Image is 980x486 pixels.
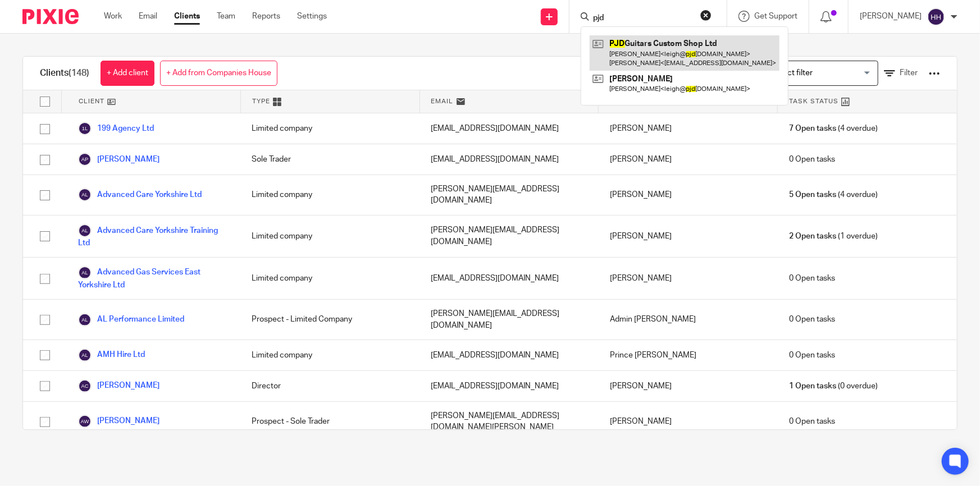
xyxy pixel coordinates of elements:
[599,300,778,340] div: Admin [PERSON_NAME]
[78,379,159,393] a: [PERSON_NAME]
[69,68,89,77] span: (148)
[768,63,872,83] input: Search for option
[78,224,92,237] img: svg%3E
[789,231,878,242] span: (1 overdue)
[431,97,454,106] span: Email
[789,231,836,242] span: 2 Open tasks
[217,11,235,22] a: Team
[789,189,836,200] span: 5 Open tasks
[34,91,56,112] input: Select all
[599,175,778,215] div: [PERSON_NAME]
[789,97,838,106] span: Task Status
[754,12,797,20] span: Get Support
[420,144,599,175] div: [EMAIL_ADDRESS][DOMAIN_NAME]
[927,8,945,26] img: svg%3E
[592,13,693,24] input: Search
[78,188,92,201] img: svg%3E
[700,10,712,21] button: Clear
[240,402,420,442] div: Prospect - Sole Trader
[789,416,835,427] span: 0 Open tasks
[420,216,599,257] div: [PERSON_NAME][EMAIL_ADDRESS][DOMAIN_NAME]
[78,313,92,327] img: svg%3E
[599,340,778,370] div: Prince [PERSON_NAME]
[40,67,89,79] h1: Clients
[78,313,184,327] a: AL Performance Limited
[240,371,420,401] div: Director
[240,113,420,144] div: Limited company
[240,175,420,215] div: Limited company
[252,11,280,22] a: Reports
[420,175,599,215] div: [PERSON_NAME][EMAIL_ADDRESS][DOMAIN_NAME]
[789,380,878,392] span: (0 overdue)
[860,11,922,22] p: [PERSON_NAME]
[900,69,918,77] span: Filter
[139,11,157,22] a: Email
[420,340,599,370] div: [EMAIL_ADDRESS][DOMAIN_NAME]
[101,61,154,86] a: + Add client
[789,273,835,284] span: 0 Open tasks
[599,402,778,442] div: [PERSON_NAME]
[420,113,599,144] div: [EMAIL_ADDRESS][DOMAIN_NAME]
[420,258,599,299] div: [EMAIL_ADDRESS][DOMAIN_NAME]
[599,258,778,299] div: [PERSON_NAME]
[78,266,92,279] img: svg%3E
[240,216,420,257] div: Limited company
[78,349,145,362] a: AMH Hire Ltd
[789,314,835,325] span: 0 Open tasks
[78,122,154,135] a: 199 Agency Ltd
[766,61,878,86] div: Search for option
[78,349,92,362] img: svg%3E
[78,379,92,393] img: svg%3E
[599,113,778,144] div: [PERSON_NAME]
[789,123,878,134] span: (4 overdue)
[420,300,599,340] div: [PERSON_NAME][EMAIL_ADDRESS][DOMAIN_NAME]
[78,415,92,428] img: svg%3E
[78,224,229,249] a: Advanced Care Yorkshire Training Ltd
[789,154,835,165] span: 0 Open tasks
[78,153,92,166] img: svg%3E
[420,402,599,442] div: [PERSON_NAME][EMAIL_ADDRESS][DOMAIN_NAME][PERSON_NAME]
[297,11,327,22] a: Settings
[725,57,940,90] div: View:
[599,216,778,257] div: [PERSON_NAME]
[599,144,778,175] div: [PERSON_NAME]
[789,189,878,200] span: (4 overdue)
[79,97,104,106] span: Client
[78,122,92,135] img: svg%3E
[252,97,270,106] span: Type
[160,61,277,86] a: + Add from Companies House
[240,258,420,299] div: Limited company
[599,371,778,401] div: [PERSON_NAME]
[78,188,202,201] a: Advanced Care Yorkshire Ltd
[789,123,836,134] span: 7 Open tasks
[78,266,229,291] a: Advanced Gas Services East Yorkshire Ltd
[104,11,122,22] a: Work
[240,300,420,340] div: Prospect - Limited Company
[240,144,420,175] div: Sole Trader
[420,371,599,401] div: [EMAIL_ADDRESS][DOMAIN_NAME]
[22,9,79,24] img: Pixie
[240,340,420,370] div: Limited company
[174,11,200,22] a: Clients
[789,380,836,392] span: 1 Open tasks
[789,350,835,361] span: 0 Open tasks
[78,415,159,428] a: [PERSON_NAME]
[78,153,159,166] a: [PERSON_NAME]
